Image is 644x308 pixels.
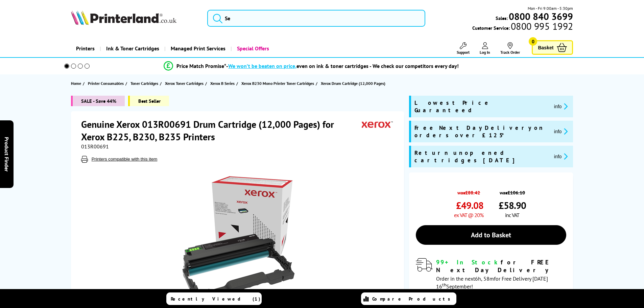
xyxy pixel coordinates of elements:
a: 0800 840 3699 [508,13,573,20]
span: SALE - Save 44% [71,96,125,106]
span: Mon - Fri 9:00am - 5:30pm [528,5,573,11]
a: Xerox Toner Cartridges [165,80,205,87]
span: Free Next Day Delivery on orders over £125* [414,124,549,139]
span: Sales: [496,15,508,21]
span: Customer Service: [472,23,573,31]
a: Log In [480,42,490,55]
sup: th [442,282,446,288]
div: modal_delivery [416,258,566,289]
span: Best Seller [128,96,169,106]
span: Product Finder [3,137,10,171]
span: Xerox B Series [210,80,235,87]
a: Home [71,80,83,87]
span: Support [457,50,470,55]
span: 013R00691 [81,143,109,150]
span: Ink & Toner Cartridges [106,40,159,57]
span: Basket [538,43,553,52]
span: was [499,186,526,196]
span: Xerox Drum Cartridge (12,000 Pages) [321,80,385,87]
span: Price Match Promise* [176,63,226,69]
a: Ink & Toner Cartridges [100,40,164,57]
span: Lowest Price Guaranteed [414,99,549,114]
a: Special Offers [231,40,274,57]
span: 0800 995 1992 [510,23,573,29]
span: Home [71,80,81,87]
span: Return unopened cartridges [DATE] [414,149,549,164]
input: Se [207,10,425,27]
img: Xerox [362,118,393,131]
a: Managed Print Services [164,40,231,57]
a: Xerox B230 Mono Printer Toner Cartridges [241,80,316,87]
button: Printers compatible with this item [90,156,160,162]
span: Xerox B230 Mono Printer Toner Cartridges [241,80,314,87]
span: Recently Viewed (1) [171,296,261,302]
span: inc VAT [505,212,519,218]
a: Support [457,42,470,55]
img: Printerland Logo [71,10,176,25]
span: 0 [529,37,537,46]
a: Xerox B Series [210,80,236,87]
div: - even on ink & toner cartridges - We check our competitors every day! [226,63,459,69]
strike: £106.10 [507,189,525,196]
span: £49.08 [456,199,483,212]
span: Log In [480,50,490,55]
button: promo-description [552,102,570,110]
a: Add to Basket [416,225,566,245]
a: Track Order [500,42,520,55]
a: Basket 0 [532,40,573,55]
b: 0800 840 3699 [509,10,573,23]
span: £58.90 [499,199,526,212]
span: 6h, 58m [475,275,494,282]
a: Printerland Logo [71,10,199,26]
li: modal_Promise [55,60,568,72]
span: Compare Products [372,296,454,302]
a: Printer Consumables [88,80,125,87]
div: for FREE Next Day Delivery [436,258,566,274]
span: Order in the next for Free Delivery [DATE] 16 September! [436,275,548,290]
button: promo-description [552,127,570,135]
a: Toner Cartridges [130,80,160,87]
a: Recently Viewed (1) [166,292,262,305]
a: Printers [71,40,100,57]
button: promo-description [552,152,570,160]
span: 99+ In Stock [436,258,501,266]
span: Printer Consumables [88,80,124,87]
strike: £88.42 [465,189,480,196]
h1: Genuine Xerox 013R00691 Drum Cartridge (12,000 Pages) for Xerox B225, B230, B235 Printers [81,118,362,143]
span: Xerox Toner Cartridges [165,80,204,87]
span: Toner Cartridges [130,80,158,87]
span: We won’t be beaten on price, [228,63,296,69]
a: Xerox Drum Cartridge (12,000 Pages) [321,80,387,87]
a: Compare Products [361,292,456,305]
span: ex VAT @ 20% [454,212,483,218]
span: was [454,186,483,196]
